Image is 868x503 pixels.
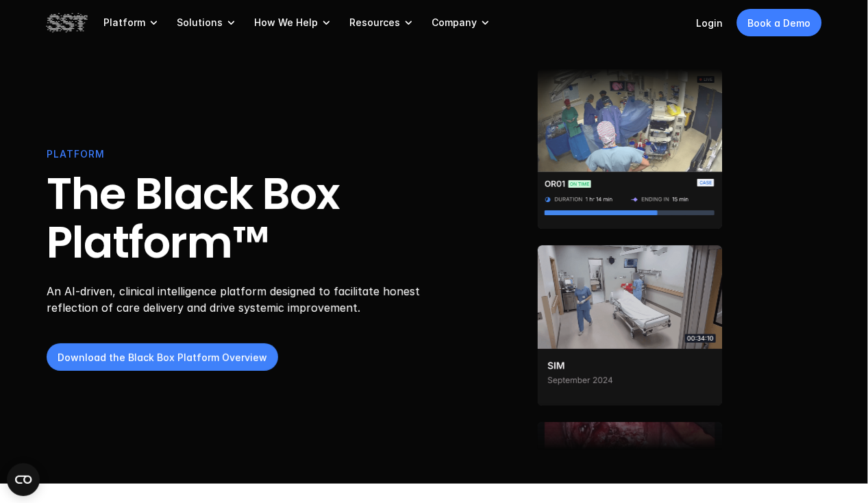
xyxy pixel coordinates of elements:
[104,16,146,29] p: Platform
[47,344,278,371] a: Download the Black Box Platform Overview
[432,16,478,29] p: Company
[7,463,40,496] button: Open CMP widget
[537,68,721,228] img: Surgical staff in operating room
[255,16,319,29] p: How We Help
[47,11,88,34] img: SST logo
[697,17,723,29] a: Login
[350,16,401,29] p: Resources
[47,284,431,317] p: An AI-driven, clinical intelligence platform designed to facilitate honest reflection of care del...
[737,9,822,36] a: Book a Demo
[748,16,811,30] p: Book a Demo
[47,171,431,267] h1: The Black Box Platform™
[537,245,721,405] img: Two people walking through a trauma bay
[177,16,223,29] p: Solutions
[47,147,105,162] p: PLATFORM
[58,350,267,365] p: Download the Black Box Platform Overview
